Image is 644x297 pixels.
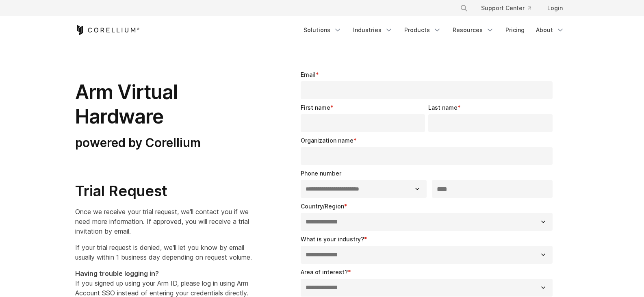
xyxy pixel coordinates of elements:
[301,236,364,243] span: What is your industry?
[75,208,249,235] span: Once we receive your trial request, we'll contact you if we need more information. If approved, y...
[301,170,341,177] span: Phone number
[301,269,348,275] span: Area of interest?
[75,269,159,277] strong: Having trouble logging in?
[301,71,316,78] span: Email
[541,1,569,15] a: Login
[457,1,471,15] button: Search
[531,23,569,37] a: About
[75,182,252,200] h2: Trial Request
[301,137,353,144] span: Organization name
[501,23,529,37] a: Pricing
[448,23,499,37] a: Resources
[475,1,538,15] a: Support Center
[428,104,458,111] span: Last name
[348,23,398,37] a: Industries
[299,23,569,37] div: Navigation Menu
[450,1,569,15] div: Navigation Menu
[301,203,344,210] span: Country/Region
[399,23,446,37] a: Products
[301,104,330,111] span: First name
[75,243,252,261] span: If your trial request is denied, we'll let you know by email usually within 1 business day depend...
[75,25,140,35] a: Corellium Home
[75,80,252,129] h1: Arm Virtual Hardware
[299,23,347,37] a: Solutions
[75,135,252,151] h3: powered by Corellium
